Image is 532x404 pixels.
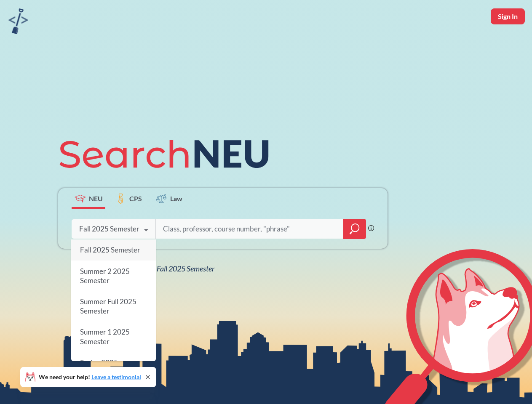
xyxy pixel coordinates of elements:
span: We need your help! [39,374,141,380]
span: Summer 1 2025 Semester [80,328,130,346]
span: NEU Fall 2025 Semester [141,264,214,273]
span: CPS [129,194,142,203]
img: sandbox logo [8,8,28,34]
a: Leave a testimonial [91,373,141,380]
button: Sign In [491,8,525,24]
span: Spring 2025 Semester [80,358,118,376]
div: magnifying glass [343,219,366,239]
span: Law [170,194,182,203]
span: Fall 2025 Semester [80,245,140,254]
span: Summer 2 2025 Semester [80,267,130,285]
div: Fall 2025 Semester [79,224,139,234]
span: Summer Full 2025 Semester [80,297,136,315]
a: sandbox logo [8,8,28,37]
svg: magnifying glass [350,223,360,235]
span: NEU [89,194,103,203]
input: Class, professor, course number, "phrase" [162,220,337,238]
